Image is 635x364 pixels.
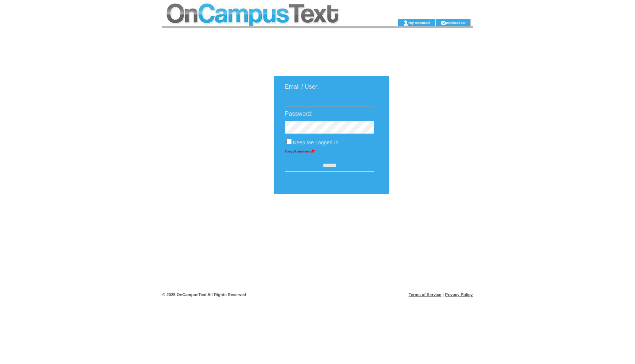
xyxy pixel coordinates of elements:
span: © 2025 OnCampusText All Rights Reserved [162,292,246,297]
a: contact us [446,20,466,25]
a: Terms of Service [409,292,442,297]
img: contact_us_icon.gif [440,20,446,26]
a: Forgot password? [285,149,315,153]
span: Password: [285,111,313,117]
img: account_icon.gif [403,20,408,26]
a: Privacy Policy [445,292,473,297]
a: my account [408,20,430,25]
span: Email / User: [285,83,319,90]
span: | [443,292,444,297]
span: Keep Me Logged In [293,140,338,145]
img: transparent.png [410,212,447,222]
